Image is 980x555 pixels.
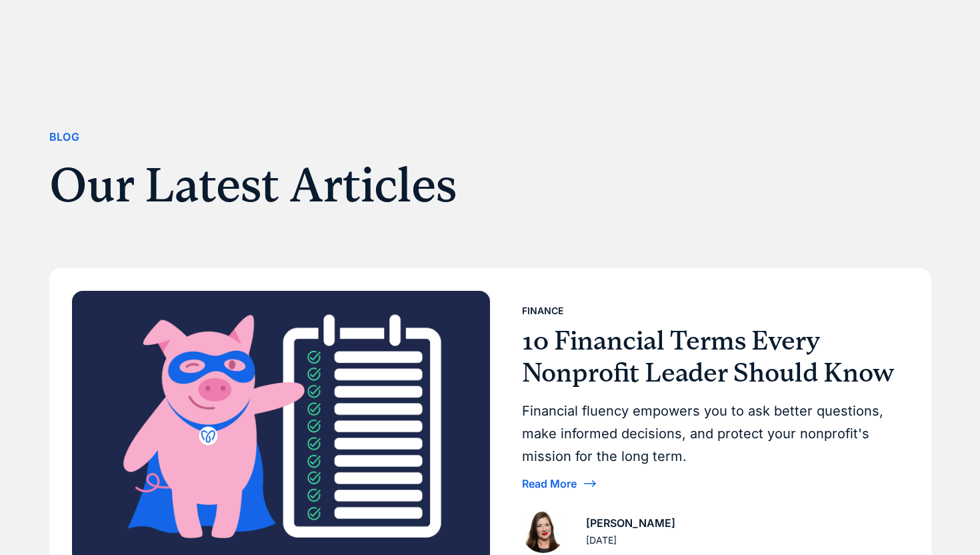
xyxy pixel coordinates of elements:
[586,514,675,532] div: [PERSON_NAME]
[49,128,80,146] div: Blog
[522,303,563,319] div: Finance
[49,157,732,214] h1: Our Latest Articles
[522,400,898,468] div: Financial fluency empowers you to ask better questions, make informed decisions, and protect your...
[586,532,617,548] div: [DATE]
[522,325,898,389] h3: 10 Financial Terms Every Nonprofit Leader Should Know
[522,478,577,489] div: Read More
